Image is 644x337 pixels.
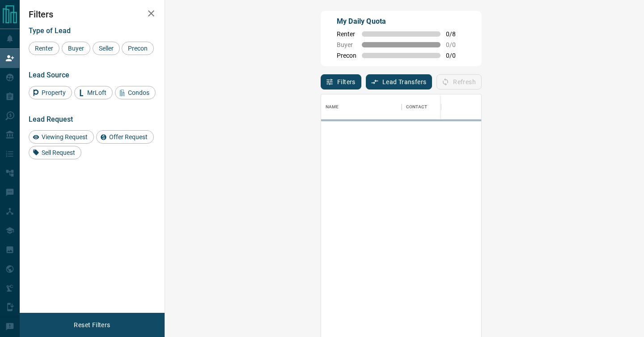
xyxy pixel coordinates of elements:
span: Precon [337,52,356,59]
span: Offer Request [106,133,151,141]
div: Precon [122,42,154,55]
div: Name [321,94,402,119]
span: Lead Request [29,115,73,124]
div: Condos [115,86,156,99]
button: Lead Transfers [366,74,432,90]
div: Seller [93,42,120,55]
span: Condos [125,89,153,96]
span: Precon [125,45,151,52]
span: Renter [32,45,56,52]
button: Filters [321,74,361,90]
span: Type of Lead [29,26,71,35]
div: Buyer [62,42,90,55]
span: 0 / 0 [446,52,466,59]
button: Reset Filters [68,317,116,333]
p: My Daily Quota [337,16,466,27]
div: Property [29,86,72,99]
span: Lead Source [29,71,69,79]
span: Viewing Request [38,133,91,141]
span: Buyer [65,45,87,52]
div: Viewing Request [29,130,94,144]
span: Renter [337,30,356,38]
span: Buyer [337,41,356,48]
span: 0 / 0 [446,41,466,48]
span: 0 / 8 [446,30,466,38]
div: Sell Request [29,146,81,159]
span: Seller [96,45,117,52]
span: MrLoft [84,89,110,96]
span: Sell Request [38,149,78,156]
div: Renter [29,42,59,55]
div: Contact [406,94,427,119]
div: Name [326,94,339,119]
h2: Filters [29,9,156,20]
div: MrLoft [74,86,113,99]
span: Property [38,89,69,96]
div: Offer Request [96,130,154,144]
div: Contact [402,94,473,119]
